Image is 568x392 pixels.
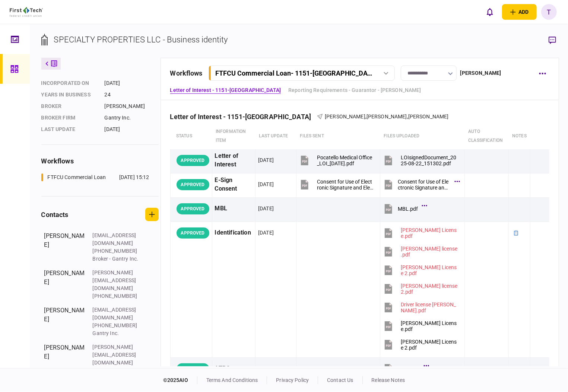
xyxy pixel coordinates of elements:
[258,365,274,372] div: [DATE]
[119,173,149,181] div: [DATE] 15:12
[212,123,255,149] th: Information item
[502,4,537,20] button: open adding identity options
[44,306,85,337] div: [PERSON_NAME]
[299,176,374,193] button: Consent for Use of Electronic Signature and Electronic Disclosures Agreement Editable.pdf
[256,123,296,149] th: last update
[541,4,557,20] button: T
[41,210,69,220] div: contacts
[401,302,458,313] div: Driver license Scot.pdf
[258,229,274,236] div: [DATE]
[383,299,458,316] button: Driver license Scot.pdf
[383,200,425,217] button: MBL.pdf
[258,181,274,188] div: [DATE]
[170,113,317,121] div: Letter of Interest - 1151-[GEOGRAPHIC_DATA]
[460,69,501,77] div: [PERSON_NAME]
[41,102,97,110] div: Broker
[105,125,159,133] div: [DATE]
[93,343,141,367] div: [PERSON_NAME][EMAIL_ADDRESS][DOMAIN_NAME]
[398,179,451,191] div: Consent for Use of Electronic Signature and Electronic Disclosures Agreement Editable.pdf
[54,34,228,46] div: SPECIALTY PROPERTIES LLC - Business identity
[288,86,421,94] a: Reporting Requirements - Guarantor - [PERSON_NAME]
[365,114,366,119] span: ,
[215,224,253,241] div: Identification
[383,280,458,297] button: Charles license 2.pdf
[383,262,458,278] button: Jim License 2.pdf
[177,155,209,166] div: APPROVED
[408,114,449,119] span: [PERSON_NAME]
[383,318,458,334] button: Jim License.pdf
[105,114,159,122] div: Gantry Inc.
[317,179,374,191] div: Consent for Use of Electronic Signature and Electronic Disclosures Agreement Editable.pdf
[170,123,212,149] th: status
[401,227,458,239] div: Jim License.pdf
[296,123,380,149] th: files sent
[48,173,106,181] div: FTFCU Commercial Loan
[366,114,407,119] span: [PERSON_NAME]
[383,243,458,260] button: Charles license.pdf
[170,68,203,78] div: workflows
[41,79,97,87] div: incorporated on
[215,176,253,193] div: E-Sign Consent
[177,227,209,239] div: APPROVED
[276,377,309,383] a: privacy policy
[215,200,253,217] div: MBL
[177,179,209,190] div: APPROVED
[398,206,418,212] div: MBL.pdf
[105,79,159,87] div: [DATE]
[327,377,353,383] a: contact us
[209,66,395,81] button: FTFCU Commercial Loan- 1151-[GEOGRAPHIC_DATA]
[508,123,530,149] th: notes
[41,91,97,99] div: years in business
[317,154,374,166] div: Pocatello Medical Office_LOI_08.21.25.pdf
[41,173,149,181] a: FTFCU Commercial Loan[DATE] 15:12
[401,339,458,351] div: Jim License 2.pdf
[177,363,209,375] div: APPROVED
[93,247,141,255] div: [PHONE_NUMBER]
[258,205,274,212] div: [DATE]
[93,269,141,292] div: [PERSON_NAME][EMAIL_ADDRESS][DOMAIN_NAME]
[380,123,465,149] th: Files uploaded
[177,203,209,214] div: APPROVED
[44,269,85,300] div: [PERSON_NAME]
[93,255,141,263] div: Broker - Gantry Inc.
[407,114,408,119] span: ,
[41,125,97,133] div: last update
[258,156,274,164] div: [DATE]
[401,320,458,332] div: Jim License.pdf
[372,377,405,383] a: release notes
[464,123,508,149] th: auto classification
[401,154,458,166] div: LOIsignedDocument_2025-08-22_151302.pdf
[10,7,43,17] img: client company logo
[383,336,458,353] button: Jim License 2.pdf
[206,377,258,383] a: terms and conditions
[41,114,97,122] div: broker firm
[93,322,141,329] div: [PHONE_NUMBER]
[325,114,365,119] span: [PERSON_NAME]
[401,264,458,276] div: Jim License 2.pdf
[299,152,374,169] button: Pocatello Medical Office_LOI_08.21.25.pdf
[383,176,458,193] button: Consent for Use of Electronic Signature and Electronic Disclosures Agreement Editable.pdf
[93,306,141,322] div: [EMAIL_ADDRESS][DOMAIN_NAME]
[93,292,141,300] div: [PHONE_NUMBER]
[398,366,420,372] div: ATPC.pdf
[383,360,427,377] button: ATPC.pdf
[163,376,197,384] div: © 2025 AIO
[41,156,159,166] div: workflows
[105,91,159,99] div: 24
[215,69,374,77] div: FTFCU Commercial Loan - 1151-[GEOGRAPHIC_DATA]
[482,4,498,20] button: open notifications list
[383,152,458,169] button: LOIsignedDocument_2025-08-22_151302.pdf
[170,86,281,94] a: Letter of Interest - 1151-[GEOGRAPHIC_DATA]
[215,152,253,169] div: Letter of Interest
[44,232,85,263] div: [PERSON_NAME]
[93,329,141,337] div: Gantry Inc.
[105,102,159,110] div: [PERSON_NAME]
[401,283,458,295] div: Charles license 2.pdf
[44,343,85,382] div: [PERSON_NAME]
[383,224,458,241] button: Jim License.pdf
[93,232,141,247] div: [EMAIL_ADDRESS][DOMAIN_NAME]
[215,360,253,377] div: ATPC
[401,246,458,258] div: Charles license.pdf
